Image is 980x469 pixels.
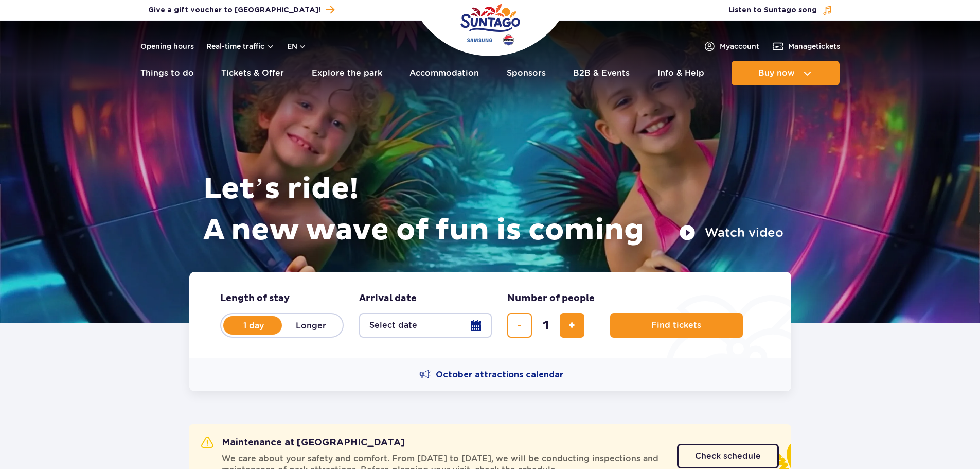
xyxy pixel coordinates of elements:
button: Buy now [732,61,840,85]
span: Listen to Suntago song [728,5,817,15]
button: Real-time traffic [206,42,275,50]
button: Find tickets [610,313,743,338]
button: Listen to Suntago song [728,5,832,15]
span: Check schedule [695,452,761,460]
form: Planning your visit to Park of Poland [189,272,791,358]
button: en [287,41,307,51]
a: Tickets & Offer [221,61,284,85]
a: Accommodation [409,61,479,85]
a: October attractions calendar [419,369,563,381]
label: Longer [282,315,341,336]
a: Check schedule [677,444,779,468]
a: B2B & Events [573,61,630,85]
a: Sponsors [507,61,546,85]
span: Find tickets [651,321,701,330]
span: My account [720,41,759,51]
span: Buy now [758,68,795,78]
button: add ticket [560,313,584,338]
span: Number of people [507,292,595,305]
h1: Let’s ride! A new wave of fun is coming [203,169,783,251]
button: Watch video [679,224,783,241]
span: Manage tickets [788,41,840,51]
span: Give a gift voucher to [GEOGRAPHIC_DATA]! [148,5,320,15]
a: Myaccount [703,40,759,53]
h2: Maintenance at [GEOGRAPHIC_DATA] [201,437,405,449]
a: Info & Help [657,61,704,85]
a: Give a gift voucher to [GEOGRAPHIC_DATA]! [148,3,334,17]
input: number of tickets [533,313,558,338]
button: Select date [359,313,492,338]
label: 1 day [224,315,283,336]
span: Length of stay [220,292,290,305]
button: remove ticket [507,313,532,338]
a: Explore the park [312,61,382,85]
a: Things to do [140,61,194,85]
a: Opening hours [140,41,194,51]
span: October attractions calendar [436,369,563,380]
a: Managetickets [772,40,840,53]
span: Arrival date [359,292,417,305]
